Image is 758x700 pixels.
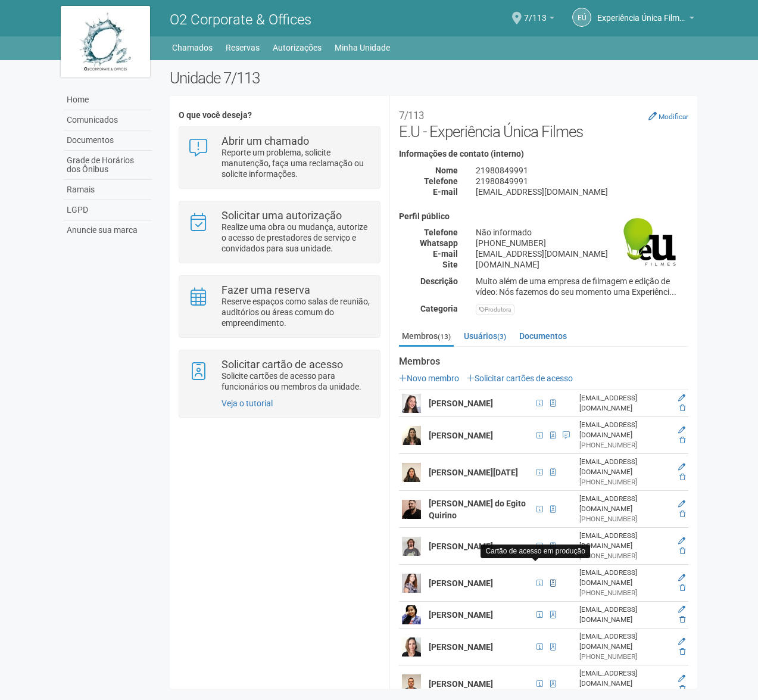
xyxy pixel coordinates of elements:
[524,15,554,24] a: 7/113
[442,260,458,269] strong: Site
[429,431,493,440] strong: [PERSON_NAME]
[429,578,493,588] strong: [PERSON_NAME]
[64,90,152,110] a: Home
[424,176,458,186] strong: Telefone
[579,420,668,440] div: [EMAIL_ADDRESS][DOMAIN_NAME]
[659,113,688,121] small: Modificar
[579,631,668,652] div: [EMAIL_ADDRESS][DOMAIN_NAME]
[679,436,685,444] a: Excluir membro
[429,399,493,408] strong: [PERSON_NAME]
[402,463,421,482] img: user.png
[467,176,697,186] div: 21980849991
[222,209,342,222] strong: Solicitar uma autorização
[476,304,514,315] div: Produtora
[429,610,493,620] strong: [PERSON_NAME]
[222,222,371,254] p: Realize uma obra ou mudança, autorize o acesso de prestadores de serviço e convidados para sua un...
[579,551,668,561] div: [PHONE_NUMBER]
[402,426,421,445] img: user.png
[399,212,688,221] h4: Perfil público
[467,276,697,297] div: Muito além de uma empresa de filmagem e edição de vídeo: Nós fazemos do seu momento uma Experiênc...
[402,500,421,519] img: user.png
[579,457,668,477] div: [EMAIL_ADDRESS][DOMAIN_NAME]
[678,637,685,646] a: Editar membro
[429,499,526,520] strong: [PERSON_NAME] do Egito Quirino
[679,584,685,592] a: Excluir membro
[579,440,668,450] div: [PHONE_NUMBER]
[61,6,150,77] img: logo.jpg
[678,463,685,471] a: Editar membro
[335,39,390,56] a: Minha Unidade
[433,249,458,259] strong: E-mail
[188,210,371,254] a: Solicitar uma autorização Realize uma obra ou mudança, autorize o acesso de prestadores de serviç...
[402,574,421,593] img: user.png
[222,358,343,371] strong: Solicitar cartão de acesso
[64,110,152,130] a: Comunicados
[188,136,371,179] a: Abrir um chamado Reporte um problema, solicite manutenção, faça uma reclamação ou solicite inform...
[399,110,424,122] small: 7/113
[579,514,668,524] div: [PHONE_NUMBER]
[222,399,273,408] a: Veja o tutorial
[64,180,152,200] a: Ramais
[429,679,493,689] strong: [PERSON_NAME]
[273,39,322,56] a: Autorizações
[420,238,458,248] strong: Whatsapp
[64,200,152,220] a: LGPD
[429,642,493,652] strong: [PERSON_NAME]
[222,371,371,392] p: Solicite cartões de acesso para funcionários ou membros da unidade.
[678,426,685,434] a: Editar membro
[179,111,380,120] h4: O que você deseja?
[572,8,591,27] a: EÚ
[579,588,668,598] div: [PHONE_NUMBER]
[222,284,310,296] strong: Fazer uma reserva
[433,187,458,197] strong: E-mail
[679,648,685,656] a: Excluir membro
[420,304,458,313] strong: Categoria
[64,151,152,180] a: Grade de Horários dos Ônibus
[678,605,685,614] a: Editar membro
[679,685,685,693] a: Excluir membro
[597,15,694,24] a: Experiência Única Filmes
[679,510,685,518] a: Excluir membro
[402,674,421,693] img: user.png
[516,327,570,345] a: Documentos
[579,668,668,689] div: [EMAIL_ADDRESS][DOMAIN_NAME]
[222,135,309,147] strong: Abrir um chamado
[429,542,493,551] strong: [PERSON_NAME]
[497,332,506,341] small: (3)
[64,130,152,151] a: Documentos
[435,166,458,175] strong: Nome
[402,637,421,657] img: user.png
[399,374,459,383] a: Novo membro
[399,150,688,158] h4: Informações de contato (interno)
[188,359,371,392] a: Solicitar cartão de acesso Solicite cartões de acesso para funcionários ou membros da unidade.
[399,356,688,367] strong: Membros
[402,537,421,556] img: user.png
[678,500,685,508] a: Editar membro
[678,674,685,683] a: Editar membro
[188,285,371,328] a: Fazer uma reserva Reserve espaços como salas de reunião, auditórios ou áreas comum do empreendime...
[679,473,685,481] a: Excluir membro
[399,327,454,347] a: Membros(13)
[481,545,589,558] div: Cartão de acesso em produção
[579,393,668,413] div: [EMAIL_ADDRESS][DOMAIN_NAME]
[222,296,371,328] p: Reserve espaços como salas de reunião, auditórios ou áreas comum do empreendimento.
[222,147,371,179] p: Reporte um problema, solicite manutenção, faça uma reclamação ou solicite informações.
[467,227,697,238] div: Não informado
[402,605,421,624] img: user.png
[579,494,668,514] div: [EMAIL_ADDRESS][DOMAIN_NAME]
[579,605,668,625] div: [EMAIL_ADDRESS][DOMAIN_NAME]
[620,212,679,272] img: business.png
[429,468,518,477] strong: [PERSON_NAME][DATE]
[424,228,458,237] strong: Telefone
[597,2,687,23] span: Experiência Única Filmes
[420,276,458,286] strong: Descrição
[678,394,685,402] a: Editar membro
[679,547,685,555] a: Excluir membro
[679,615,685,624] a: Excluir membro
[648,111,688,121] a: Modificar
[467,186,697,197] div: [EMAIL_ADDRESS][DOMAIN_NAME]
[678,537,685,545] a: Editar membro
[402,394,421,413] img: user.png
[579,652,668,662] div: [PHONE_NUMBER]
[170,69,698,87] h2: Unidade 7/113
